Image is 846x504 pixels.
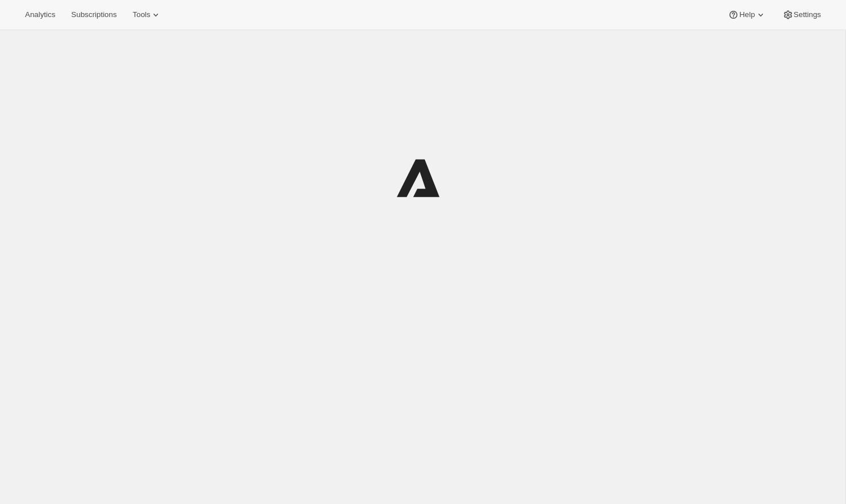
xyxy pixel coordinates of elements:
span: Subscriptions [71,10,117,19]
button: Tools [126,7,168,23]
button: Settings [776,7,828,23]
button: Subscriptions [64,7,123,23]
span: Analytics [25,10,55,19]
button: Help [721,7,773,23]
span: Settings [794,10,821,19]
span: Help [739,10,754,19]
span: Tools [132,10,150,19]
button: Analytics [18,7,62,23]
